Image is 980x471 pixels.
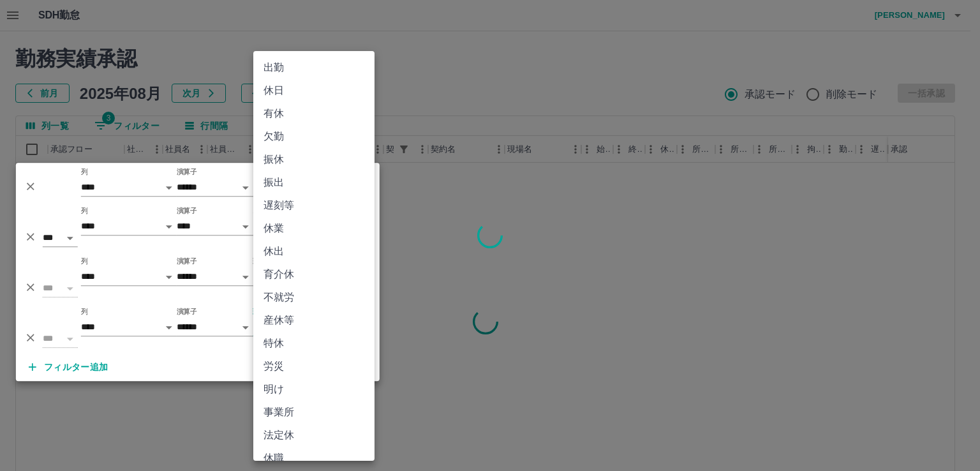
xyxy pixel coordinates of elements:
li: 欠勤 [253,125,375,148]
li: 特休 [253,332,375,355]
li: 休業 [253,217,375,240]
li: 育介休 [253,263,375,286]
li: 明け [253,378,375,401]
li: 休出 [253,240,375,263]
li: 遅刻等 [253,194,375,217]
li: 事業所 [253,401,375,424]
li: 法定休 [253,424,375,447]
li: 振休 [253,148,375,171]
li: 休日 [253,79,375,102]
li: 産休等 [253,309,375,332]
li: 労災 [253,355,375,378]
li: 振出 [253,171,375,194]
li: 出勤 [253,56,375,79]
li: 有休 [253,102,375,125]
li: 不就労 [253,286,375,309]
li: 休職 [253,447,375,470]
